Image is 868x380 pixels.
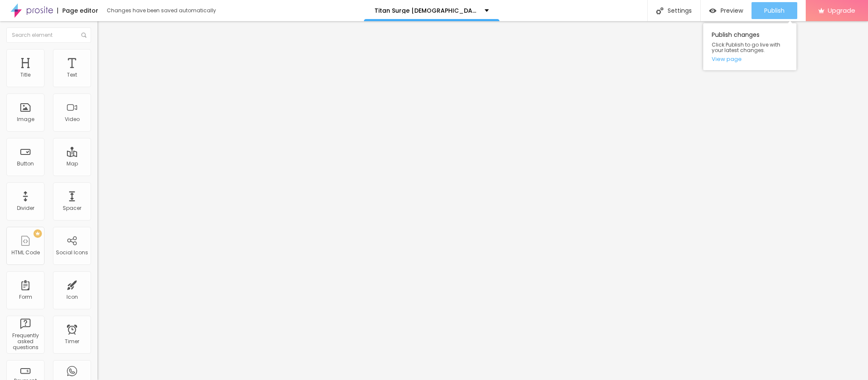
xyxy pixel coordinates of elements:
div: Divider [17,205,34,211]
div: Video [65,116,80,122]
div: Social Icons [56,250,88,256]
span: Preview [721,7,743,14]
div: Changes have been saved automatically [107,8,216,13]
div: Icon [67,294,78,300]
div: Page editor [57,8,98,14]
img: view-1.svg [709,7,716,14]
p: Titan Surge [DEMOGRAPHIC_DATA][MEDICAL_DATA] Capsules [374,8,478,14]
a: View page [712,56,788,62]
div: Form [19,294,32,300]
div: Button [17,161,34,167]
img: Icone [656,7,663,14]
div: Publish changes [703,23,796,70]
div: Title [20,72,31,78]
div: Image [17,116,34,122]
div: HTML Code [11,250,40,256]
div: Text [67,72,77,78]
span: Upgrade [828,7,855,14]
span: Click Publish to go live with your latest changes. [712,42,788,53]
img: Icone [81,33,86,38]
button: Preview [701,2,752,19]
div: Frequently asked questions [8,333,42,351]
iframe: Editor [97,21,868,380]
span: Publish [764,7,785,14]
div: Spacer [63,205,81,211]
button: Publish [752,2,797,19]
div: Map [67,161,78,167]
div: Timer [65,339,79,344]
input: Search element [6,28,91,43]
